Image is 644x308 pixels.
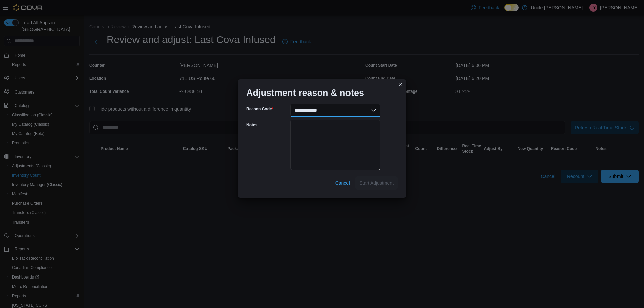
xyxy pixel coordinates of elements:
[335,180,350,186] span: Cancel
[359,180,394,186] span: Start Adjustment
[396,81,405,89] button: Closes this modal window
[355,176,398,190] button: Start Adjustment
[246,106,273,112] label: Reason Code
[246,87,364,98] h1: Adjustment reason & notes
[333,176,353,190] button: Cancel
[246,122,257,128] label: Notes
